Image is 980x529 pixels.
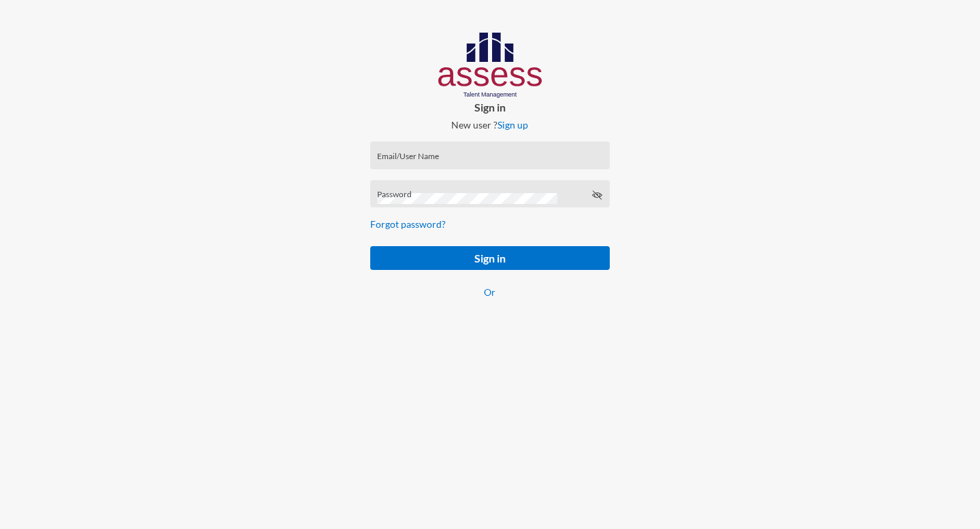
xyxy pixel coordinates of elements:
[370,246,610,270] button: Sign in
[370,218,446,230] a: Forgot password?
[497,119,528,131] a: Sign up
[359,119,621,131] p: New user ?
[438,33,542,98] img: AssessLogoo.svg
[370,286,610,298] p: Or
[359,101,621,114] p: Sign in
